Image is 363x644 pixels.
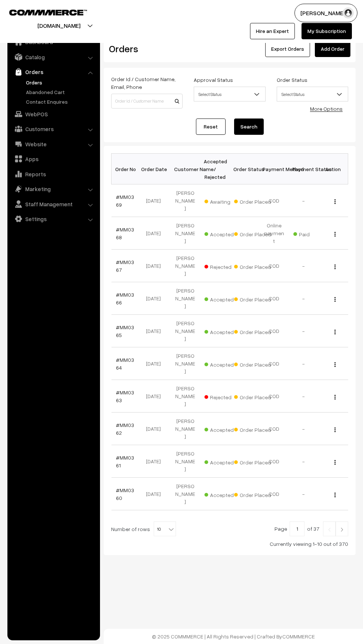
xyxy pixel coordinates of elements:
[282,633,315,640] a: COMMMERCE
[116,291,134,306] a: #MM0366
[289,413,319,445] td: -
[289,282,319,315] td: -
[289,478,319,510] td: -
[9,7,74,16] a: COMMMERCE
[141,154,170,184] th: Order Date
[9,137,97,151] a: Website
[277,88,348,101] span: Select Status
[319,154,348,184] th: Action
[141,184,170,217] td: [DATE]
[141,445,170,478] td: [DATE]
[339,527,345,532] img: Right
[289,380,319,413] td: -
[259,217,289,250] td: Online payment
[274,525,287,532] span: Page
[259,445,289,478] td: COD
[259,380,289,413] td: COD
[116,194,134,208] a: #MM0369
[116,389,134,403] a: #MM0363
[259,282,289,315] td: COD
[334,232,336,237] img: Menu
[141,250,170,282] td: [DATE]
[170,250,200,282] td: [PERSON_NAME]
[9,50,97,64] a: Catalog
[293,228,330,238] span: Paid
[234,196,271,206] span: Order Placed
[315,41,350,57] a: Add Order
[234,261,271,271] span: Order Placed
[170,315,200,347] td: [PERSON_NAME]
[204,424,242,434] span: Accepted
[334,362,336,367] img: Menu
[204,326,242,336] span: Accepted
[9,212,97,226] a: Settings
[9,107,97,121] a: WebPOS
[204,294,242,303] span: Accepted
[194,76,233,84] label: Approval Status
[24,88,97,96] a: Abandoned Cart
[234,294,271,303] span: Order Placed
[24,98,97,106] a: Contact Enquires
[259,347,289,380] td: COD
[170,478,200,510] td: [PERSON_NAME]
[154,521,176,536] span: 10
[141,380,170,413] td: [DATE]
[259,413,289,445] td: COD
[289,250,319,282] td: -
[204,391,242,401] span: Rejected
[259,250,289,282] td: COD
[326,527,333,532] img: Left
[204,228,242,238] span: Accepted
[116,259,134,273] a: #MM0367
[104,629,363,644] footer: © 2025 COMMMERCE | All Rights Reserved | Crafted By
[111,525,150,533] span: Number of rows
[234,326,271,336] span: Order Placed
[334,493,336,497] img: Menu
[141,282,170,315] td: [DATE]
[170,413,200,445] td: [PERSON_NAME]
[111,154,141,184] th: Order No
[170,184,200,217] td: [PERSON_NAME]
[141,347,170,380] td: [DATE]
[259,315,289,347] td: COD
[170,217,200,250] td: [PERSON_NAME]
[170,445,200,478] td: [PERSON_NAME]
[170,380,200,413] td: [PERSON_NAME]
[200,154,230,184] th: Accepted / Rejected
[289,154,319,184] th: Payment Status
[277,76,307,84] label: Order Status
[204,359,242,368] span: Accepted
[204,457,242,466] span: Accepted
[170,347,200,380] td: [PERSON_NAME]
[116,454,134,468] a: #MM0361
[116,226,134,240] a: #MM0368
[234,457,271,466] span: Order Placed
[9,167,97,181] a: Reports
[116,422,134,436] a: #MM0362
[9,10,87,15] img: COMMMERCE
[116,324,134,338] a: #MM0365
[109,43,182,54] h2: Orders
[111,540,348,548] div: Currently viewing 1-10 out of 370
[250,23,295,39] a: Hire an Expert
[234,359,271,368] span: Order Placed
[234,489,271,499] span: Order Placed
[234,228,271,238] span: Order Placed
[259,154,289,184] th: Payment Method
[259,184,289,217] td: COD
[141,413,170,445] td: [DATE]
[334,395,336,400] img: Menu
[170,282,200,315] td: [PERSON_NAME]
[234,424,271,434] span: Order Placed
[265,41,310,57] button: Export Orders
[111,94,183,109] input: Order Id / Customer Name / Customer Email / Customer Phone
[289,347,319,380] td: -
[204,196,242,206] span: Awaiting
[9,152,97,166] a: Apps
[194,88,265,101] span: Select Status
[141,478,170,510] td: [DATE]
[204,489,242,499] span: Accepted
[141,217,170,250] td: [DATE]
[11,16,106,35] button: [DOMAIN_NAME]
[294,4,357,22] button: [PERSON_NAME]…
